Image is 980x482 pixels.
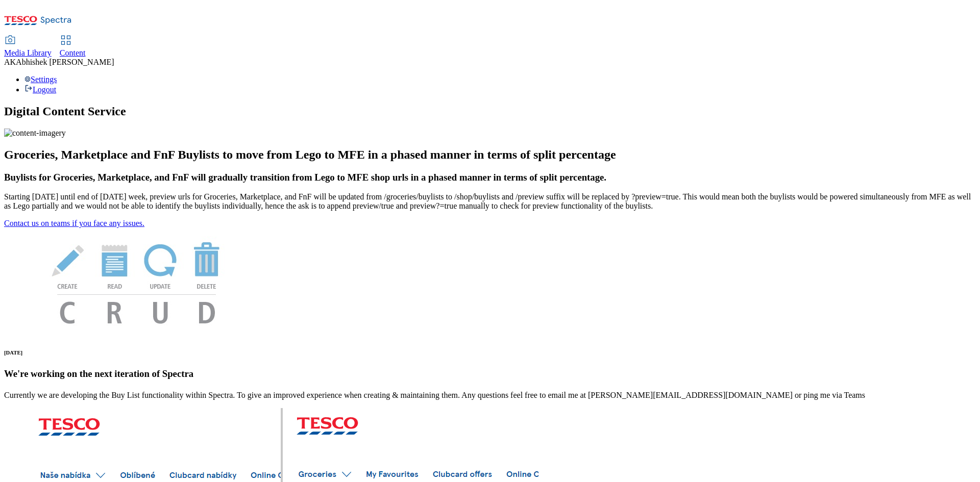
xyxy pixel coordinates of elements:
[16,58,114,66] span: Abhishek [PERSON_NAME]
[24,75,57,84] a: Settings
[4,172,976,183] h3: Buylists for Groceries, Marketplace, and FnF will gradually transition from Lego to MFE shop urls...
[4,58,16,66] span: AK
[4,349,976,356] h6: [DATE]
[4,105,976,118] h1: Digital Content Service
[4,48,52,57] span: Media Library
[4,192,976,211] p: Starting [DATE] until end of [DATE] week, preview urls for Groceries, Marketplace, and FnF will b...
[4,36,52,58] a: Media Library
[60,36,86,58] a: Content
[24,85,56,94] a: Logout
[60,48,86,57] span: Content
[4,391,976,400] p: Currently we are developing the Buy List functionality within Spectra. To give an improved experi...
[4,228,269,335] img: News Image
[4,368,976,379] h3: We're working on the next iteration of Spectra
[4,219,144,227] a: Contact us on teams if you face any issues.
[4,148,976,162] h2: Groceries, Marketplace and FnF Buylists to move from Lego to MFE in a phased manner in terms of s...
[4,129,66,138] img: content-imagery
